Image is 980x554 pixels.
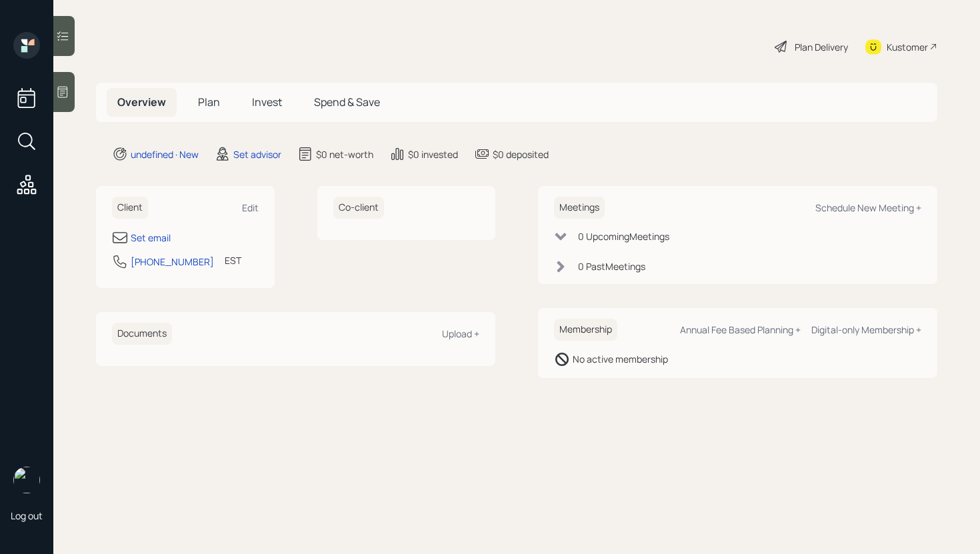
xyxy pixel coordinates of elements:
div: Set advisor [233,147,281,161]
span: Overview [117,95,166,109]
h6: Membership [554,319,617,341]
div: 0 Upcoming Meeting s [578,229,669,243]
div: 0 Past Meeting s [578,259,645,273]
div: undefined · New [131,147,199,161]
div: Digital-only Membership + [811,323,921,336]
div: Edit [242,201,259,214]
img: retirable_logo.png [13,467,40,493]
div: $0 invested [408,147,458,161]
div: $0 net-worth [316,147,373,161]
div: Annual Fee Based Planning + [680,323,801,336]
div: Upload + [442,327,479,340]
h6: Co-client [333,197,384,219]
div: Kustomer [887,40,928,54]
div: $0 deposited [493,147,549,161]
div: Plan Delivery [795,40,848,54]
h6: Client [112,197,148,219]
div: [PHONE_NUMBER] [131,255,214,269]
div: No active membership [573,352,668,366]
div: Schedule New Meeting + [815,201,921,214]
span: Spend & Save [314,95,380,109]
div: Log out [11,509,43,522]
h6: Meetings [554,197,605,219]
span: Invest [252,95,282,109]
div: Set email [131,231,171,245]
div: EST [225,253,241,267]
span: Plan [198,95,220,109]
h6: Documents [112,323,172,345]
